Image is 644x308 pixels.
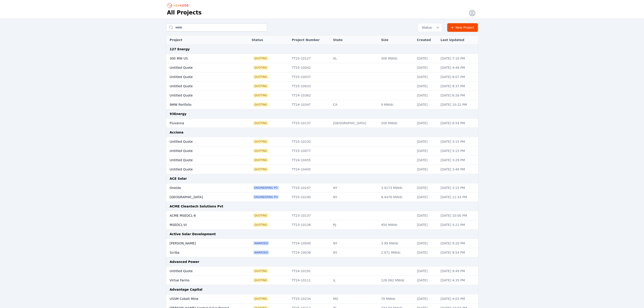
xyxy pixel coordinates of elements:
td: 300 MWdc [379,54,415,63]
tr: 300 MW USQuotingTT25-10127AL300 MWdc[DATE][DATE] 7:10 PM [166,54,478,63]
td: 450 MWdc [379,220,415,230]
td: Scriba [166,248,238,257]
span: Quoting [253,57,268,60]
td: ACE Solar [166,174,478,183]
span: Awarded [253,251,269,254]
span: Quoting [253,278,268,282]
td: 127 Energy [166,45,478,54]
span: Quoting [253,103,268,106]
span: Awarded [253,241,269,245]
td: [DATE] 10:22 PM [438,100,478,109]
td: TT24-10362 [289,91,331,100]
td: 2.971 MWdc [379,248,415,257]
td: TT25-10042 [289,63,331,72]
td: Advantage Capital [166,285,478,294]
tr: [GEOGRAPHIC_DATA]Engineering POTT25-10240NY9.4476 MWdc[DATE][DATE] 11:33 PM [166,193,478,202]
td: [DATE] [415,220,438,230]
td: Fluvanna [166,119,238,128]
span: Quoting [253,297,268,301]
td: [DATE] [415,146,438,156]
td: [DATE] 5:15 PM [438,146,478,156]
tr: Untitled QuoteQuotingTT24-10191[DATE][DATE] 9:49 PM [166,267,478,276]
td: [DATE] 9:49 PM [438,267,478,276]
td: Acciona [166,128,478,137]
td: [DATE] 4:48 PM [438,63,478,72]
tr: 9MW PortfolioQuotingTT24-10347CA9 MWdc[DATE][DATE] 10:22 PM [166,100,478,109]
td: [GEOGRAPHIC_DATA] [166,193,238,202]
td: [DATE] [415,63,438,72]
span: Quoting [253,66,268,69]
td: [DATE] [415,211,438,220]
td: TT25-10137 [289,119,331,128]
td: [DATE] 11:33 PM [438,193,478,202]
tr: USSM Cobalt MineQuotingTT25-10234MO70 MWdc[DATE][DATE] 4:03 PM [166,294,478,303]
td: 3.99 MWdc [379,239,415,248]
td: [DATE] 3:49 PM [438,165,478,174]
th: Created [415,35,438,45]
td: RJ [331,220,379,230]
td: 126.062 MWdc [379,276,415,285]
td: 300 MW US [166,54,238,63]
tr: ScribaAwardedTT24-10039NY2.971 MWdc[DATE][DATE] 9:54 PM [166,248,478,257]
td: Untitled Quote [166,82,238,91]
td: Untitled Quote [166,156,238,165]
th: Status [249,35,290,45]
td: [DATE] [415,248,438,257]
td: TT25-10077 [289,146,331,156]
button: Status [418,23,442,32]
td: [DATE] [415,276,438,285]
td: TT25-10240 [289,193,331,202]
td: [DATE] 9:54 PM [438,248,478,257]
td: [DATE] 3:15 PM [438,183,478,193]
td: NY [331,193,379,202]
th: Last Updated [438,35,478,45]
td: CA [331,100,379,109]
td: 9 MWdc [379,100,415,109]
span: Quoting [253,269,268,273]
span: Quoting [253,84,268,88]
td: [DATE] 8:37 PM [438,82,478,91]
td: ACME MSEDCL-6 [166,211,238,220]
span: Quoting [253,158,268,162]
td: TT25-10033 [289,82,331,91]
td: [PERSON_NAME] [166,239,238,248]
td: Active Solar Development [166,230,478,239]
td: [DATE] 6:54 PM [438,119,478,128]
tr: Untitled QuoteQuotingTT24-10362[DATE][DATE] 6:26 PM [166,91,478,100]
td: TT25-10127 [289,54,331,63]
td: [DATE] 7:10 PM [438,54,478,63]
tr: FluvannaQuotingTT25-10137[GEOGRAPHIC_DATA]200 MWdc[DATE][DATE] 6:54 PM [166,119,478,128]
td: TT25-10232 [289,137,331,146]
td: TT23-10136 [289,220,331,230]
td: AL [331,54,379,63]
td: [DATE] 5:21 PM [438,220,478,230]
td: [DATE] [415,137,438,146]
td: [DATE] [415,193,438,202]
tr: [PERSON_NAME]AwardedTT24-10040NY3.99 MWdc[DATE][DATE] 9:20 PM [166,239,478,248]
span: Engineering PO [253,195,279,199]
td: [DATE] [415,72,438,82]
tr: MSEDCL-VIQuotingTT23-10136RJ450 MWdc[DATE][DATE] 5:21 PM [166,220,478,230]
td: TT25-10247 [289,183,331,193]
td: [DATE] [415,294,438,303]
span: Engineering PO [253,186,279,190]
td: TT25-10234 [289,294,331,303]
td: [DATE] 6:26 PM [438,91,478,100]
td: Untitled Quote [166,72,238,82]
td: [DATE] [415,54,438,63]
td: [DATE] 3:29 PM [438,156,478,165]
td: [DATE] [415,82,438,91]
td: TT25-10037 [289,72,331,82]
tr: ACME MSEDCL-6QuotingTT23-10137[DATE][DATE] 10:00 PM [166,211,478,220]
td: [DATE] [415,100,438,109]
td: Untitled Quote [166,91,238,100]
td: TT24-10347 [289,100,331,109]
td: NY [331,248,379,257]
span: Quoting [253,214,268,217]
td: [DATE] [415,119,438,128]
td: Untitled Quote [166,137,238,146]
td: TT24-10191 [289,267,331,276]
td: [DATE] 9:20 PM [438,239,478,248]
tr: Untitled QuoteQuotingTT25-10232[DATE][DATE] 3:15 PM [166,137,478,146]
nav: Breadcrumb [167,2,191,9]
